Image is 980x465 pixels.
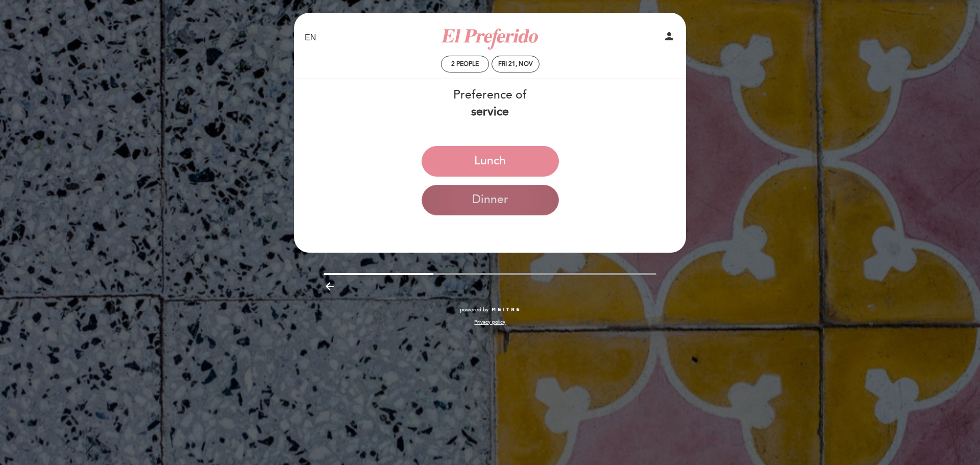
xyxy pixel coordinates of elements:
div: Fri 21, Nov [498,60,533,68]
button: person [663,30,675,46]
a: powered by [460,306,520,313]
span: powered by [460,306,488,313]
a: Privacy policy [474,319,505,326]
span: 2 people [451,60,479,68]
i: person [663,30,675,42]
button: Dinner [422,185,559,215]
i: arrow_backward [324,280,336,292]
button: Lunch [422,146,559,177]
b: service [471,105,509,119]
img: MEITRE [491,307,520,312]
a: El Preferido [426,24,554,52]
div: Preference of [293,87,687,120]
